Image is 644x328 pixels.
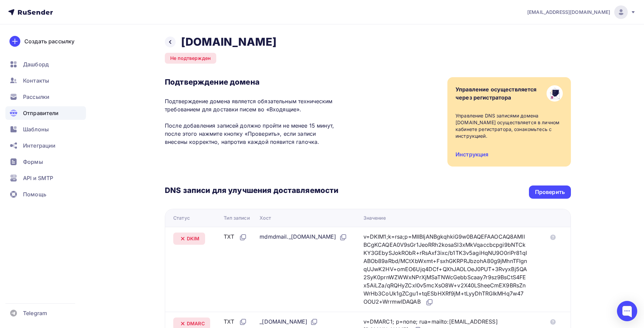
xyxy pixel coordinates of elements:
[260,233,347,241] div: mdmdmail._[DOMAIN_NAME]
[23,158,43,166] span: Формы
[527,9,610,16] span: [EMAIL_ADDRESS][DOMAIN_NAME]
[165,97,338,146] p: Подтверждение домена является обязательным техническим требованием для доставки писем во «Входящи...
[23,174,53,182] span: API и SMTP
[23,76,49,85] span: Контакты
[456,112,563,139] div: Управление DNS записями домена [DOMAIN_NAME] осуществляется в личном кабинете регистратора, ознак...
[23,109,59,117] span: Отправители
[224,215,249,221] div: Тип записи
[165,185,338,196] h3: DNS записи для улучшения доставляемости
[224,318,247,326] div: TXT
[5,155,86,169] a: Формы
[24,37,74,45] div: Создать рассылку
[23,93,49,101] span: Рассылки
[456,151,488,158] a: Инструкция
[187,320,205,327] span: DMARC
[456,85,537,102] div: Управление осуществляется через регистратора
[23,125,49,133] span: Шаблоны
[260,215,271,221] div: Хост
[181,35,276,49] h2: [DOMAIN_NAME]
[527,5,636,19] a: [EMAIL_ADDRESS][DOMAIN_NAME]
[23,141,55,150] span: Интеграции
[224,233,247,241] div: TXT
[187,235,200,242] span: DKIM
[23,60,49,68] span: Дашборд
[23,190,46,198] span: Помощь
[5,106,86,120] a: Отправители
[23,309,47,317] span: Telegram
[535,188,565,196] div: Проверить
[363,215,386,221] div: Значение
[173,215,190,221] div: Статус
[260,318,318,326] div: _[DOMAIN_NAME]
[5,74,86,87] a: Контакты
[5,58,86,71] a: Дашборд
[5,123,86,136] a: Шаблоны
[363,233,527,306] div: v=DKIM1;k=rsa;p=MIIBIjANBgkqhkiG9w0BAQEFAAOCAQ8AMIIBCgKCAQEA0V9sGr1JeoRRh2kosaSI3xMkVqaccbcpgi9bN...
[165,77,338,87] h3: Подтверждение домена
[5,90,86,104] a: Рассылки
[165,53,216,64] div: Не подтвержден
